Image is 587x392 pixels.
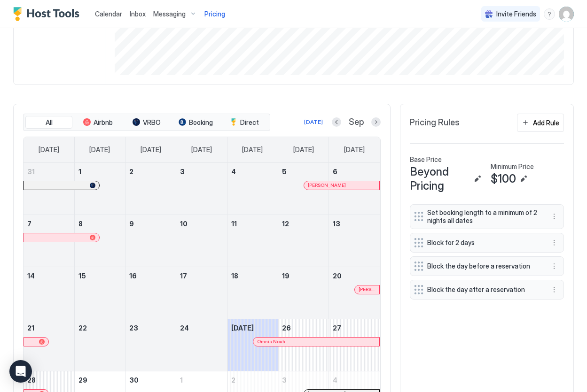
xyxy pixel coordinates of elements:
[221,116,268,129] button: Direct
[74,163,125,215] td: September 1, 2025
[329,319,380,371] td: September 27, 2025
[143,118,161,127] span: VRBO
[427,285,539,294] span: Block the day after a reservation
[329,215,380,232] a: September 13, 2025
[9,360,32,383] div: Open Intercom Messenger
[491,172,516,186] span: $100
[46,118,53,127] span: All
[75,267,125,284] a: September 15, 2025
[27,376,36,384] span: 28
[329,163,380,180] a: September 6, 2025
[94,118,113,127] span: Airbnb
[559,7,574,22] div: User profile
[23,267,74,319] td: September 14, 2025
[129,324,138,332] span: 23
[78,168,81,176] span: 1
[78,220,83,228] span: 8
[308,182,376,188] div: [PERSON_NAME]
[176,319,227,371] td: September 24, 2025
[329,215,380,267] td: September 13, 2025
[371,117,381,127] button: Next month
[129,376,139,384] span: 30
[89,146,110,154] span: [DATE]
[191,146,212,154] span: [DATE]
[204,10,225,18] span: Pricing
[129,272,137,280] span: 16
[23,163,74,215] td: August 31, 2025
[548,284,560,295] button: More options
[548,261,560,272] div: menu
[131,137,171,162] a: Tuesday
[176,163,227,215] td: September 3, 2025
[129,168,133,176] span: 2
[227,215,278,267] td: September 11, 2025
[182,137,221,162] a: Wednesday
[282,376,287,384] span: 3
[329,319,380,337] a: September 27, 2025
[227,267,278,319] td: September 18, 2025
[23,215,74,267] td: September 7, 2025
[129,220,134,228] span: 9
[227,371,278,389] a: October 2, 2025
[125,319,176,371] td: September 23, 2025
[27,168,35,176] span: 31
[227,319,278,337] a: September 25, 2025
[75,215,125,232] a: September 8, 2025
[333,272,342,280] span: 20
[278,371,329,389] a: October 3, 2025
[176,267,227,319] td: September 17, 2025
[335,137,374,162] a: Saturday
[278,163,329,215] td: September 5, 2025
[517,114,564,132] button: Add Rule
[125,267,176,284] a: September 16, 2025
[332,117,341,127] button: Previous month
[27,220,31,228] span: 7
[176,267,227,284] a: September 17, 2025
[130,9,146,19] a: Inbox
[227,163,278,180] a: September 4, 2025
[78,376,87,384] span: 29
[427,262,539,270] span: Block the day before a reservation
[548,211,560,222] button: More options
[153,10,186,18] span: Messaging
[227,163,278,215] td: September 4, 2025
[257,338,376,345] div: Omnia Nouh
[180,376,183,384] span: 1
[125,215,176,232] a: September 9, 2025
[13,7,84,21] a: Host Tools Logo
[427,208,539,225] span: Set booking length to a minimum of 2 nights all dates
[278,215,329,232] a: September 12, 2025
[304,118,323,126] div: [DATE]
[240,118,259,127] span: Direct
[333,220,340,228] span: 13
[78,324,87,332] span: 22
[282,272,290,280] span: 19
[233,137,272,162] a: Thursday
[410,165,470,193] span: Beyond Pricing
[95,10,122,18] span: Calendar
[180,324,189,332] span: 24
[74,319,125,371] td: September 22, 2025
[176,319,227,337] a: September 24, 2025
[23,371,74,389] a: September 28, 2025
[282,324,291,332] span: 26
[329,267,380,284] a: September 20, 2025
[278,319,329,371] td: September 26, 2025
[27,324,34,332] span: 21
[74,116,121,129] button: Airbnb
[75,163,125,180] a: September 1, 2025
[359,286,376,292] span: [PERSON_NAME]
[176,215,227,267] td: September 10, 2025
[282,220,289,228] span: 12
[472,173,483,184] button: Edit
[78,272,86,280] span: 15
[242,146,263,154] span: [DATE]
[427,238,539,247] span: Block for 2 days
[123,116,170,129] button: VRBO
[278,163,329,180] a: September 5, 2025
[23,163,74,180] a: August 31, 2025
[125,267,176,319] td: September 16, 2025
[308,182,346,188] span: [PERSON_NAME]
